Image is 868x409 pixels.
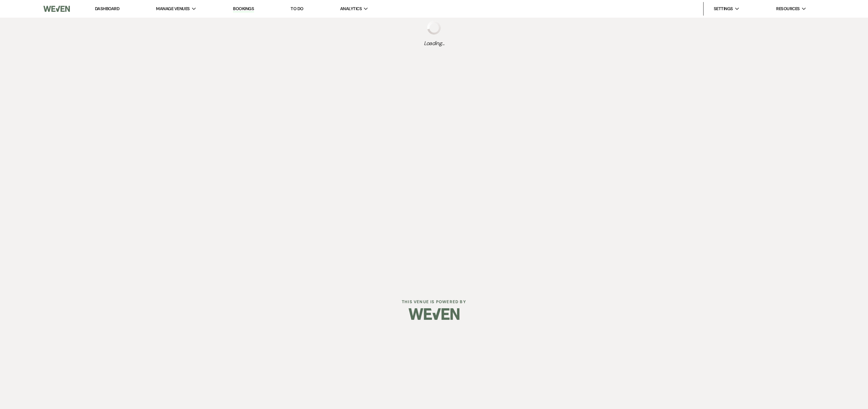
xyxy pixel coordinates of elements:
span: Resources [776,5,800,12]
span: Settings [714,5,733,12]
a: To Do [291,6,303,12]
span: Manage Venues [156,5,190,12]
a: Bookings [233,6,254,12]
span: Analytics [340,5,362,12]
span: Loading... [424,39,445,47]
img: loading spinner [427,21,441,35]
a: Dashboard [95,6,119,12]
img: Weven Logo [43,2,70,16]
img: Weven Logo [409,302,459,326]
